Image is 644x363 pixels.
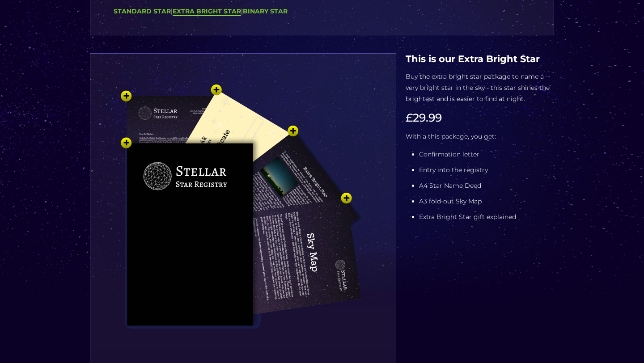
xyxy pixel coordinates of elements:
[173,7,241,15] b: Extra Bright Star
[406,111,554,124] h3: £
[406,131,554,142] p: With a this package, you get:
[419,180,554,191] li: A4 Star Name Deed
[114,6,531,17] div: | |
[419,211,554,223] li: Extra Bright Star gift explained
[419,149,554,160] li: Confirmation letter
[243,7,288,15] a: Binary Star
[419,196,554,207] li: A3 fold-out Sky Map
[406,53,554,64] h4: This is our Extra Bright Star
[419,165,554,176] li: Entry into the registry
[413,111,442,124] span: 29.99
[173,7,241,16] a: Extra Bright Star
[114,7,171,15] a: Standard Star
[406,71,554,105] p: Buy the extra bright star package to name a very bright star in the sky - this star shines the br...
